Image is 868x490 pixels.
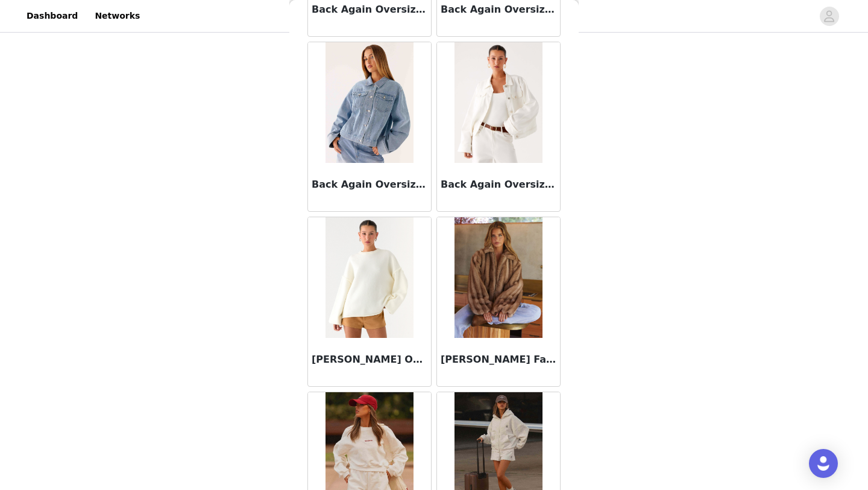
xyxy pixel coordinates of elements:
[312,177,427,192] h3: Back Again Oversized Denim Jacket - Light Wash Blue
[823,7,835,26] div: avatar
[441,177,556,192] h3: Back Again Oversized Denim Jacket - White
[19,2,85,30] a: Dashboard
[454,217,542,338] img: Naylor Faux Fur Jacket - Brown
[809,449,838,478] div: Open Intercom Messenger
[312,2,427,17] h3: Back Again Oversized Denim Jacket - Acid Charcoal
[441,2,556,17] h3: Back Again Oversized Denim Jacket - Brown Sand Wash
[325,42,413,163] img: Back Again Oversized Denim Jacket - Light Wash Blue
[454,42,542,163] img: Back Again Oversized Denim Jacket - White
[441,352,556,367] h3: [PERSON_NAME] Faux Fur [PERSON_NAME]
[325,217,413,338] img: Jack Oversized Knit Sweater - Cream
[312,352,427,367] h3: [PERSON_NAME] Oversized Knit Sweater - Cream
[87,2,147,30] a: Networks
